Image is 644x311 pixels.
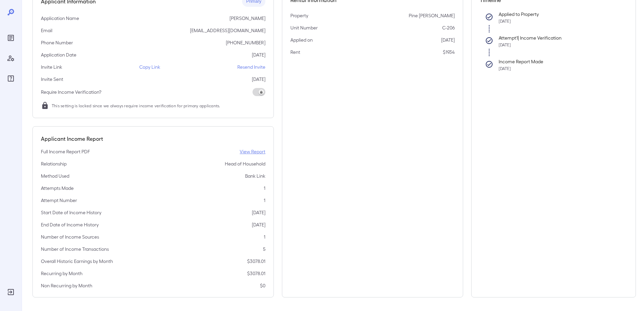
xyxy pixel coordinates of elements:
[441,37,455,43] p: [DATE]
[41,246,109,252] p: Number of Income Transactions
[5,287,16,297] div: Log Out
[264,185,265,192] p: 1
[190,27,265,34] p: [EMAIL_ADDRESS][DOMAIN_NAME]
[499,19,511,23] span: [DATE]
[41,64,62,70] p: Invite Link
[5,73,16,84] div: FAQ
[264,234,265,240] p: 1
[230,15,265,22] p: [PERSON_NAME]
[41,185,74,192] p: Attempts Made
[260,282,265,289] p: $0
[264,197,265,204] p: 1
[290,24,318,31] p: Unit Number
[263,246,265,252] p: 5
[252,221,265,228] p: [DATE]
[5,32,16,43] div: Reports
[41,51,76,58] p: Application Date
[290,49,300,55] p: Rent
[41,135,103,143] h5: Applicant Income Report
[41,76,63,83] p: Invite Sent
[41,89,101,95] p: Require Income Verification?
[409,12,455,19] p: Pine [PERSON_NAME]
[443,49,455,55] p: $1934
[252,51,265,58] p: [DATE]
[225,160,265,167] p: Head of Household
[5,53,16,64] div: Manage Users
[499,11,617,18] p: Applied to Property
[226,39,265,46] p: [PHONE_NUMBER]
[41,39,73,46] p: Phone Number
[41,209,101,216] p: Start Date of Income History
[41,160,67,167] p: Relationship
[52,102,220,109] span: This setting is locked since we always require income verification for primary applicants.
[237,64,265,70] p: Resend Invite
[252,76,265,83] p: [DATE]
[247,270,265,277] p: $ 3078.01
[290,12,308,19] p: Property
[247,258,265,265] p: $ 3078.01
[499,58,617,65] p: Income Report Made
[245,173,265,179] p: Bank Link
[41,282,92,289] p: Non Recurring by Month
[41,148,90,155] p: Full Income Report PDF
[290,37,313,43] p: Applied on
[499,66,511,71] span: [DATE]
[499,42,511,47] span: [DATE]
[41,234,99,240] p: Number of Income Sources
[41,15,79,22] p: Application Name
[139,64,160,70] p: Copy Link
[41,27,52,34] p: Email
[41,173,69,179] p: Method Used
[41,270,82,277] p: Recurring by Month
[41,197,77,204] p: Attempt Number
[41,221,99,228] p: End Date of Income History
[252,209,265,216] p: [DATE]
[442,24,455,31] p: C-206
[41,258,113,265] p: Overall Historic Earnings by Month
[499,35,617,41] p: Attempt 1 | Income Verification
[240,148,265,155] a: View Report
